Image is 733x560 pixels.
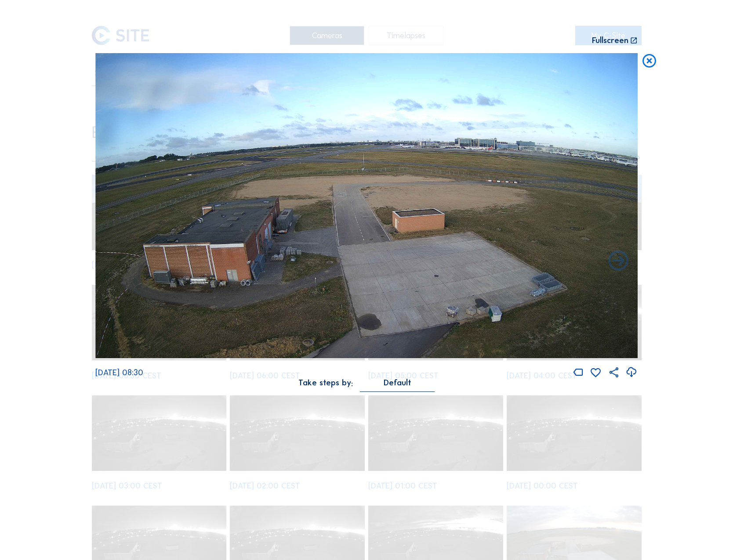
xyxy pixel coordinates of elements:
[298,379,353,387] div: Take steps by:
[384,379,411,387] div: Default
[95,53,638,358] img: Image
[360,379,435,391] div: Default
[592,36,628,45] div: Fullscreen
[95,368,143,377] span: [DATE] 08:30
[606,249,631,273] i: Back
